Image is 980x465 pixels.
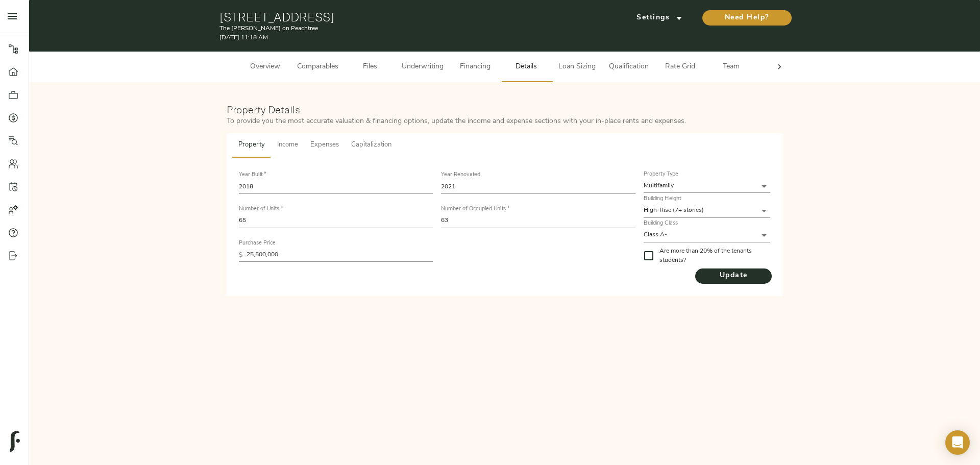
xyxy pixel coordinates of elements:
span: Overview [246,61,285,74]
span: Settings [631,12,688,25]
button: Update [695,268,772,284]
span: Underwriting [402,61,444,74]
span: Loan Sizing [558,61,597,74]
label: Building Height [644,197,681,202]
p: [DATE] 11:18 AM [219,33,600,42]
label: Year Built [239,173,266,178]
span: Need Help? [713,12,781,25]
div: Multifamily [644,179,770,193]
span: Capitalization [351,139,391,151]
label: Purchase Price [239,241,276,247]
span: Details [507,61,546,74]
div: High-Rise (7+ stories) [644,204,770,217]
span: Admin [763,61,802,74]
label: Year Renovated [441,173,480,178]
span: Update [695,270,772,282]
span: Qualification [609,61,649,74]
p: $ [239,251,242,260]
span: Team [712,61,751,74]
button: Settings [621,10,698,26]
span: Comparables [297,61,338,74]
span: Expenses [310,139,339,151]
label: Building Class [644,221,678,227]
h3: Property Details [227,104,782,115]
div: Class A- [644,228,770,242]
h1: [STREET_ADDRESS] [219,10,600,24]
span: Financing [456,61,495,74]
span: Income [277,139,298,151]
span: Are more than 20% of the tenants students? [659,247,762,265]
label: Number of Occupied Units [441,207,509,212]
span: Rate Grid [661,61,700,74]
button: Need Help? [702,10,792,26]
div: Open Intercom Messenger [945,430,970,455]
label: Number of Units [239,207,283,212]
span: Files [351,61,389,74]
span: Property [238,139,265,151]
label: Property Type [644,172,678,178]
p: The [PERSON_NAME] on Peachtree [219,24,600,33]
p: To provide you the most accurate valuation & financing options, update the income and expense sec... [227,116,782,127]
